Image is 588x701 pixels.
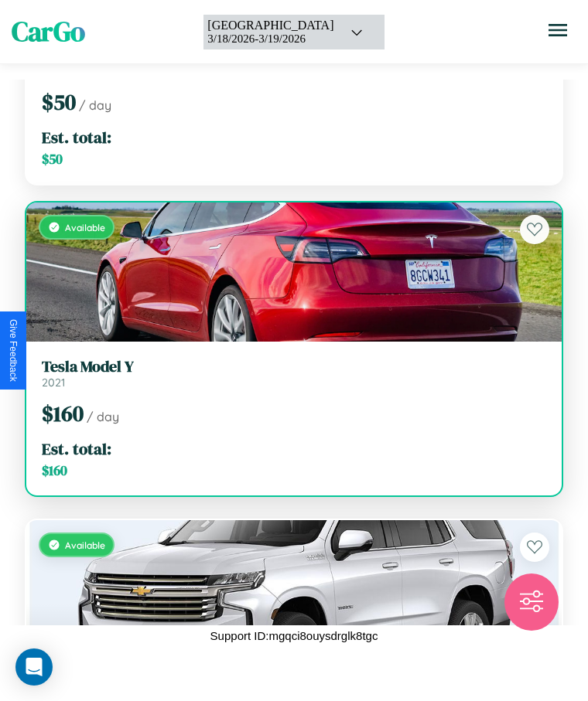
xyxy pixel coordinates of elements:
[8,319,19,382] div: Give Feedback
[79,97,111,113] span: / day
[207,19,333,32] div: [GEOGRAPHIC_DATA]
[65,539,105,551] span: Available
[42,87,76,117] span: $ 50
[210,625,378,646] p: Support ID: mgqci8ouysdrglk8tgc
[65,222,105,233] span: Available
[42,437,111,460] span: Est. total:
[42,150,63,168] span: $ 50
[207,32,333,46] div: 3 / 18 / 2026 - 3 / 19 / 2026
[42,357,546,376] h3: Tesla Model Y
[12,13,85,50] span: CarGo
[42,357,546,390] a: Tesla Model Y2021
[42,376,65,390] span: 2021
[42,461,67,480] span: $ 160
[87,409,119,424] span: / day
[15,648,53,686] div: Open Intercom Messenger
[42,126,111,148] span: Est. total:
[42,399,84,428] span: $ 160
